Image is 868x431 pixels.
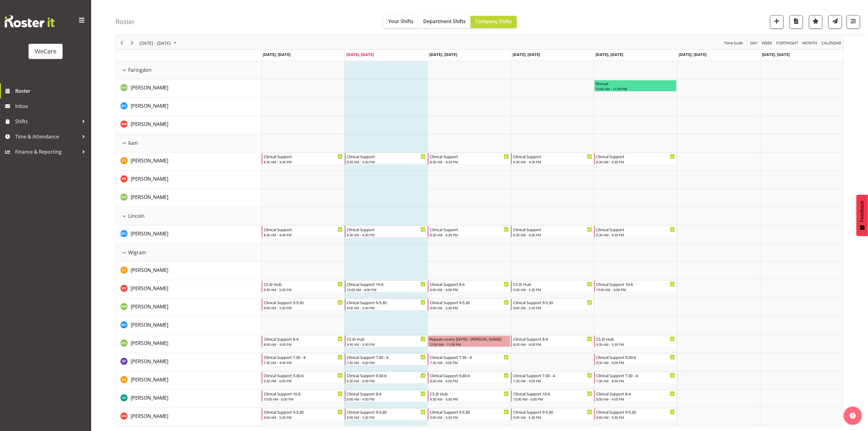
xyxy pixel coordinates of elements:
[594,408,677,420] div: Viktoriia Molchanova"s event - Clinical Support 9-5.30 Begin From Friday, September 5, 2025 at 9:...
[388,18,413,25] span: Your Shifts
[430,153,509,159] div: Clinical Support
[471,16,517,28] button: Company Shifts
[776,39,799,47] span: Fortnight
[116,171,261,189] td: Firdous Naqvi resource
[264,378,343,383] div: 9:30 AM - 6:00 PM
[35,47,57,56] div: WeCare
[347,415,426,420] div: 9:00 AM - 5:30 PM
[790,15,803,29] button: Download a PDF of the roster according to the set date range.
[116,280,261,298] td: Firdous Naqvi resource
[596,391,675,397] div: Clinical Support 8-4
[829,15,842,29] button: Send a list of all shifts for the selected filtered period to all rostered employees.
[513,281,592,287] div: CS @ Hub
[131,358,168,365] span: [PERSON_NAME]
[128,249,146,256] span: Wigram
[513,415,592,420] div: 9:00 AM - 5:30 PM
[596,415,675,420] div: 9:00 AM - 5:30 PM
[347,299,426,305] div: Clinical Support 9-5.30
[131,194,168,200] span: [PERSON_NAME]
[513,372,592,378] div: Clinical Support 7.30 - 4
[116,134,261,152] td: Ilam resource
[428,390,510,402] div: Udani Senanayake"s event - CS @ Hub Begin From Wednesday, September 3, 2025 at 9:30:00 AM GMT+12:...
[347,397,426,401] div: 8:00 AM - 4:00 PM
[131,395,168,401] span: [PERSON_NAME]
[116,408,261,426] td: Viktoriia Molchanova resource
[859,201,865,222] span: Feedback
[513,397,592,401] div: 10:00 AM - 6:00 PM
[856,195,868,236] button: Feedback - Show survey
[264,397,343,401] div: 10:00 AM - 6:00 PM
[596,372,675,378] div: Clinical Support 7.30 - 4
[115,36,844,426] div: Timeline Week of September 2, 2025
[345,354,427,365] div: Sabnam Pun"s event - Clinical Support 7.30 - 4 Begin From Tuesday, September 2, 2025 at 7:30:00 A...
[15,102,88,111] span: Inbox
[430,391,509,397] div: CS @ Hub
[264,342,343,347] div: 8:00 AM - 4:00 PM
[511,281,594,292] div: Firdous Naqvi"s event - CS @ Hub Begin From Thursday, September 4, 2025 at 9:30:00 AM GMT+12:00 E...
[262,372,344,384] div: Sanjita Gurung"s event - Clinical Support 9.30-6 Begin From Monday, September 1, 2025 at 9:30:00 ...
[596,86,675,91] div: 12:00 AM - 11:59 PM
[264,415,343,420] div: 9:00 AM - 5:30 PM
[139,39,179,47] button: September 01 - 07, 2025
[262,281,344,292] div: Firdous Naqvi"s event - CS @ Hub Begin From Monday, September 1, 2025 at 9:30:00 AM GMT+12:00 End...
[594,372,677,384] div: Sanjita Gurung"s event - Clinical Support 7.30 - 4 Begin From Friday, September 5, 2025 at 7:30:0...
[15,117,79,126] span: Shifts
[809,15,822,29] button: Highlight an important date within the roster.
[264,409,343,415] div: Clinical Support 9-5.30
[513,232,592,237] div: 8:30 AM - 4:30 PM
[347,232,426,237] div: 8:30 AM - 4:30 PM
[723,39,743,47] span: Time Scale
[511,390,594,402] div: Udani Senanayake"s event - Clinical Support 10-6 Begin From Thursday, September 4, 2025 at 10:00:...
[430,232,509,237] div: 8:30 AM - 4:30 PM
[428,408,510,420] div: Viktoriia Molchanova"s event - Clinical Support 9-5.30 Begin From Wednesday, September 3, 2025 at...
[128,212,145,220] span: Lincoln
[131,303,168,310] span: [PERSON_NAME]
[430,415,509,420] div: 9:00 AM - 5:30 PM
[116,98,261,116] td: Mary Childs resource
[513,391,592,397] div: Clinical Support 10-6
[131,412,168,420] a: [PERSON_NAME]
[128,139,138,147] span: Ilam
[347,409,426,415] div: Clinical Support 9-5.30
[850,413,856,419] img: help-xxl-2.png
[127,36,137,49] div: Next
[128,39,136,47] button: Next
[131,230,168,237] span: [PERSON_NAME]
[596,232,675,237] div: 8:30 AM - 4:30 PM
[596,397,675,401] div: 8:00 AM - 4:00 PM
[347,336,426,342] div: CS @ Hub
[116,79,261,98] td: Kishendri Moodley resource
[347,378,426,383] div: 9:30 AM - 6:00 PM
[131,267,168,273] span: [PERSON_NAME]
[679,52,707,57] span: [DATE], [DATE]
[428,153,510,165] div: Catherine Stewart"s event - Clinical Support Begin From Wednesday, September 3, 2025 at 8:30:00 A...
[430,305,509,310] div: 9:00 AM - 5:30 PM
[423,18,466,25] span: Department Shifts
[762,52,790,57] span: [DATE], [DATE]
[596,226,675,232] div: Clinical Support
[801,39,818,47] button: Timeline Month
[596,159,675,164] div: 8:30 AM - 4:30 PM
[429,52,457,57] span: [DATE], [DATE]
[115,18,135,25] h4: Roster
[596,153,675,159] div: Clinical Support
[428,354,510,365] div: Sabnam Pun"s event - Clinical Support 7.30 - 4 Begin From Wednesday, September 3, 2025 at 7:30:00...
[131,321,168,328] a: [PERSON_NAME]
[750,39,758,47] span: Day
[131,120,168,128] a: [PERSON_NAME]
[346,52,374,57] span: [DATE], [DATE]
[264,372,343,378] div: Clinical Support 9.30-6
[347,342,426,347] div: 9:30 AM - 5:30 PM
[116,207,261,225] td: Lincoln resource
[347,226,426,232] div: Clinical Support
[594,153,677,165] div: Catherine Stewart"s event - Clinical Support Begin From Friday, September 5, 2025 at 8:30:00 AM G...
[116,189,261,207] td: Mehreen Sardar resource
[116,152,261,171] td: Catherine Stewart resource
[513,226,592,232] div: Clinical Support
[513,153,592,159] div: Clinical Support
[131,303,168,310] a: [PERSON_NAME]
[347,153,426,159] div: Clinical Support
[596,80,675,86] div: Annual
[511,153,594,165] div: Catherine Stewart"s event - Clinical Support Begin From Thursday, September 4, 2025 at 8:30:00 AM...
[264,226,343,232] div: Clinical Support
